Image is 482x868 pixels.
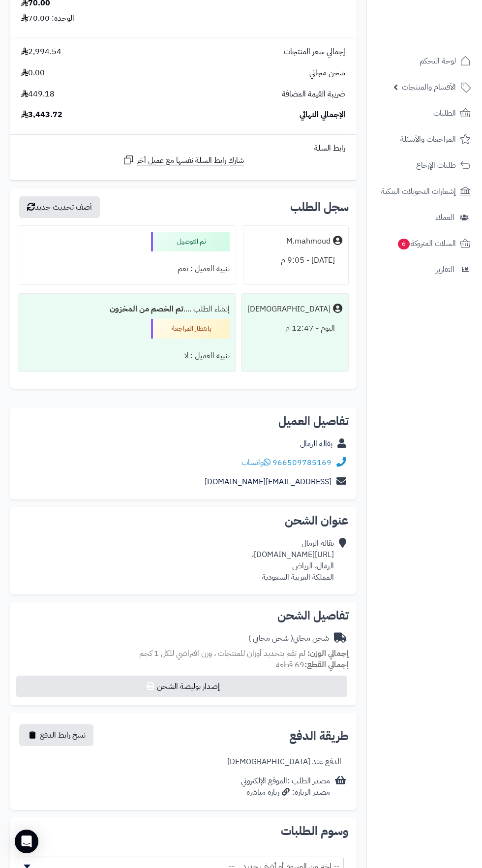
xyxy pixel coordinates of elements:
span: شارك رابط السلة نفسها مع عميل آخر [137,155,244,166]
div: تنبيه العميل : نعم [24,259,230,279]
strong: إجمالي الوزن: [307,648,349,659]
a: السلات المتروكة6 [373,232,476,255]
span: الأقسام والمنتجات [402,80,456,94]
div: مصدر الزيارة: زيارة مباشرة [241,787,330,798]
span: ضريبة القيمة المضافة [282,89,345,100]
span: التقارير [436,263,454,277]
a: العملاء [373,206,476,229]
span: نسخ رابط الدفع [40,729,86,741]
a: 966509785169 [272,457,331,468]
div: شحن مجاني [248,633,329,644]
button: نسخ رابط الدفع [19,724,93,746]
span: ( شحن مجاني ) [248,632,293,644]
small: 69 قطعة [276,659,349,671]
div: Open Intercom Messenger [15,830,38,853]
a: إشعارات التحويلات البنكية [373,180,476,203]
span: طلبات الإرجاع [416,158,456,172]
div: تنبيه العميل : لا [24,346,230,366]
span: السلات المتروكة [397,237,456,250]
div: الوحدة: 70.00 [21,13,74,24]
span: المراجعات والأسئلة [400,132,456,146]
strong: إجمالي القطع: [304,659,349,671]
a: طلبات الإرجاع [373,154,476,177]
span: إجمالي سعر المنتجات [284,46,345,58]
a: بقاله الرمال [300,438,332,450]
span: لوحة التحكم [420,54,456,68]
h2: وسوم الطلبات [18,825,349,837]
span: شحن مجاني [309,67,345,79]
h2: تفاصيل العميل [18,415,349,427]
a: لوحة التحكم [373,49,476,73]
div: بقاله الرمال [URL][DOMAIN_NAME]، الرمال، الرياض المملكة العربية السعودية [252,538,334,583]
h2: تفاصيل الشحن [18,610,349,621]
div: [DEMOGRAPHIC_DATA] [247,304,331,315]
a: الطلبات [373,101,476,125]
span: 2,994.54 [21,46,61,58]
a: واتساب [241,457,271,468]
h3: سجل الطلب [290,201,349,213]
span: إشعارات التحويلات البنكية [381,185,456,198]
div: M.mahmoud [286,236,331,247]
button: أضف تحديث جديد [19,196,100,218]
span: 3,443.72 [21,109,62,121]
div: [DATE] - 9:05 م [249,251,342,270]
h2: طريقة الدفع [289,730,349,742]
span: الإجمالي النهائي [300,109,345,121]
span: 449.18 [21,89,55,100]
div: مصدر الطلب :الموقع الإلكتروني [241,775,330,798]
span: الطلبات [433,106,456,120]
b: تم الخصم من المخزون [110,303,183,315]
button: إصدار بوليصة الشحن [16,676,347,697]
a: شارك رابط السلة نفسها مع عميل آخر [122,154,244,166]
div: الدفع عند [DEMOGRAPHIC_DATA] [227,756,341,768]
span: 0.00 [21,67,45,79]
span: العملاء [435,211,454,224]
div: رابط السلة [14,143,353,154]
span: لم تقم بتحديد أوزان للمنتجات ، وزن افتراضي للكل 1 كجم [139,648,305,659]
div: تم التوصيل [151,232,230,251]
div: إنشاء الطلب .... [24,300,230,319]
div: بانتظار المراجعة [151,319,230,339]
div: اليوم - 12:47 م [247,319,342,338]
span: 6 [398,239,410,249]
h2: عنوان الشحن [18,515,349,527]
a: التقارير [373,258,476,281]
a: [EMAIL_ADDRESS][DOMAIN_NAME] [205,476,331,488]
a: المراجعات والأسئلة [373,127,476,151]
